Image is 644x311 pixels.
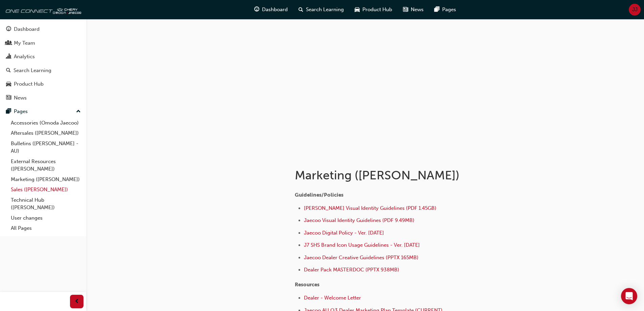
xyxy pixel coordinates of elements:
h1: Marketing ([PERSON_NAME]) [295,168,517,183]
span: up-icon [76,107,81,116]
a: news-iconNews [398,3,429,17]
img: oneconnect [3,3,81,16]
span: people-icon [6,40,11,46]
span: News [411,6,424,14]
span: prev-icon [74,297,79,306]
span: guage-icon [254,5,259,14]
button: Pages [3,105,84,118]
span: pages-icon [6,109,11,115]
span: Dashboard [262,6,288,14]
a: Jaecoo Dealer Creative Guidelines (PPTX 165MB) [304,254,419,261]
a: Jaecoo Visual Identity Guidelines (PDF 9.49MB) [304,217,414,223]
span: Pages [442,6,456,14]
a: pages-iconPages [429,3,461,17]
a: Marketing ([PERSON_NAME]) [8,174,84,185]
a: User changes [8,213,84,223]
span: chart-icon [6,54,11,60]
a: News [3,92,84,104]
a: Search Learning [3,64,84,77]
span: Resources [295,282,319,288]
a: Sales ([PERSON_NAME]) [8,184,84,195]
a: Accessories (Omoda Jaecoo) [8,118,84,128]
div: My Team [14,39,35,47]
div: Product Hub [14,80,44,88]
a: Analytics [3,50,84,63]
a: search-iconSearch Learning [293,3,349,17]
a: Bulletins ([PERSON_NAME] - AU) [8,138,84,156]
span: guage-icon [6,26,11,32]
span: Product Hub [362,6,392,14]
span: search-icon [6,68,11,74]
a: Jaecoo Digital Policy - Ver. [DATE] [304,230,384,236]
button: DashboardMy TeamAnalyticsSearch LearningProduct HubNews [3,22,84,105]
a: car-iconProduct Hub [349,3,398,17]
a: Dealer Pack MASTERDOC (PPTX 938MB) [304,267,399,273]
div: News [14,94,27,102]
span: car-icon [6,81,11,87]
span: car-icon [355,5,360,14]
div: Open Intercom Messenger [621,288,637,304]
a: Product Hub [3,78,84,90]
span: JJ [632,6,638,14]
div: Pages [14,108,28,115]
div: Analytics [14,53,35,61]
a: Dealer - Welcome Letter [304,295,361,301]
span: Search Learning [306,6,344,14]
button: JJ [629,4,641,16]
div: Search Learning [14,67,51,74]
span: news-icon [403,5,408,14]
span: Guidelines/Policies [295,192,343,198]
a: All Pages [8,223,84,234]
span: news-icon [6,95,11,101]
span: search-icon [299,5,303,14]
div: Dashboard [14,25,40,33]
a: J7 SHS Brand Icon Usage Guidelines - Ver. [DATE] [304,242,420,248]
a: [PERSON_NAME] Visual Identity Guidelines (PDF 1.45GB) [304,205,436,211]
a: Aftersales ([PERSON_NAME]) [8,128,84,138]
a: guage-iconDashboard [249,3,293,17]
a: Technical Hub ([PERSON_NAME]) [8,195,84,213]
a: My Team [3,37,84,49]
span: pages-icon [434,5,439,14]
a: Dashboard [3,23,84,36]
a: External Resources ([PERSON_NAME]) [8,156,84,174]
